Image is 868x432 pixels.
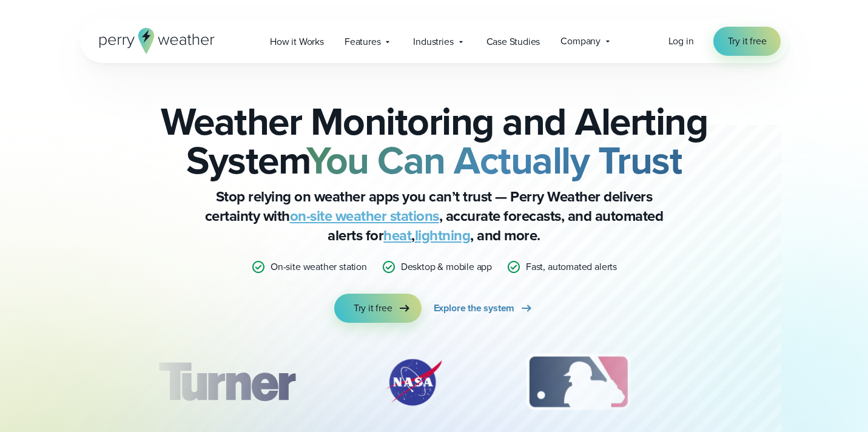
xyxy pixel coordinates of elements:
img: NASA.svg [371,352,456,413]
div: 3 of 12 [514,352,642,413]
h2: Weather Monitoring and Alerting System [141,102,728,180]
span: Features [345,35,381,49]
div: 2 of 12 [371,352,456,413]
span: Explore the system [434,301,515,316]
div: 1 of 12 [140,352,312,413]
span: Company [560,34,601,49]
div: slideshow [141,352,728,419]
a: heat [383,224,411,246]
span: Case Studies [486,35,540,49]
p: Stop relying on weather apps you can’t trust — Perry Weather delivers certainty with , accurate f... [192,187,677,245]
img: Turner-Construction_1.svg [140,352,312,413]
a: Case Studies [476,29,551,54]
p: Fast, automated alerts [526,260,617,274]
span: Try it free [728,34,767,49]
span: How it Works [270,35,324,49]
strong: You Can Actually Trust [306,132,682,189]
span: Try it free [354,301,392,316]
p: Desktop & mobile app [401,260,492,274]
span: Industries [413,35,453,49]
a: lightning [415,224,471,246]
img: PGA.svg [701,352,798,413]
a: How it Works [260,29,334,54]
a: Log in [668,34,694,49]
a: on-site weather stations [290,205,439,227]
a: Explore the system [434,294,534,323]
p: On-site weather station [271,260,367,274]
div: 4 of 12 [701,352,798,413]
a: Try it free [713,27,781,56]
img: MLB.svg [514,352,642,413]
a: Try it free [334,294,422,323]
